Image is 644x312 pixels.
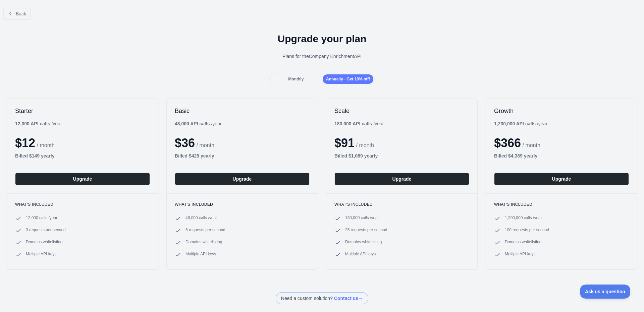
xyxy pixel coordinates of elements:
div: / year [334,120,384,127]
b: 180,000 API calls [334,121,372,126]
span: $ 366 [494,136,521,150]
b: 1,200,000 API calls [494,121,536,126]
h2: Growth [494,107,629,115]
span: $ 91 [334,136,355,150]
h2: Basic [175,107,310,115]
h2: Scale [334,107,469,115]
div: / year [494,120,547,127]
iframe: Toggle Customer Support [580,285,631,299]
